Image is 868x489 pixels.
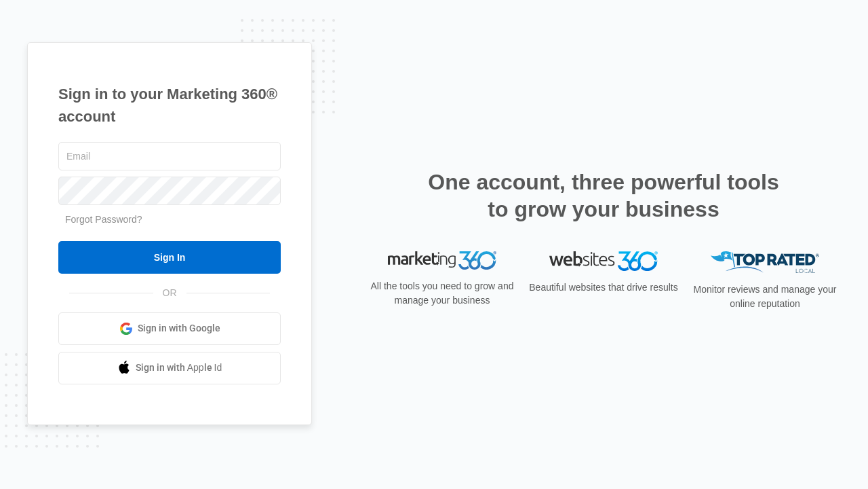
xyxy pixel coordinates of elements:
[424,168,783,223] h2: One account, three powerful tools to grow your business
[136,361,222,375] span: Sign in with Apple Id
[65,214,142,225] a: Forgot Password?
[528,280,679,295] p: Beautiful websites that drive results
[138,321,220,336] span: Sign in with Google
[549,251,658,271] img: Websites 360
[153,286,186,300] span: OR
[58,241,281,274] input: Sign In
[58,352,281,384] a: Sign in with Apple Id
[58,312,281,345] a: Sign in with Google
[689,283,841,311] p: Monitor reviews and manage your online reputation
[366,279,518,308] p: All the tools you need to grow and manage your business
[58,83,281,128] h1: Sign in to your Marketing 360® account
[58,142,281,170] input: Email
[711,251,819,274] img: Top Rated Local
[388,251,496,270] img: Marketing 360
